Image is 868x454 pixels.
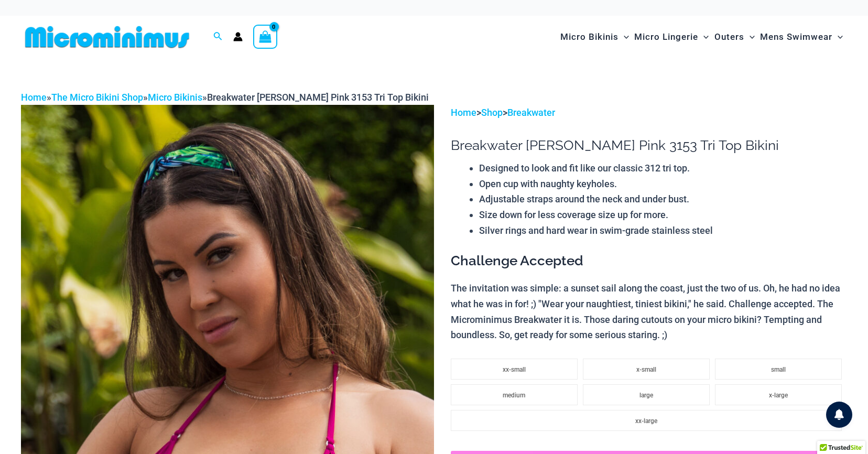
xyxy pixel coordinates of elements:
[715,384,842,405] li: x-large
[479,223,847,239] li: Silver rings and hard wear in swim-grade stainless steel
[832,24,843,50] span: Menu Toggle
[556,19,847,55] nav: Site Navigation
[451,359,578,380] li: xx-small
[481,107,503,118] a: Shop
[207,92,429,103] span: Breakwater [PERSON_NAME] Pink 3153 Tri Top Bikini
[632,21,711,53] a: Micro LingerieMenu ToggleMenu Toggle
[479,207,847,223] li: Size down for less coverage size up for more.
[503,392,525,399] span: medium
[715,359,842,380] li: small
[233,32,243,41] a: Account icon link
[451,410,842,431] li: xx-large
[635,417,657,425] span: xx-large
[619,24,629,50] span: Menu Toggle
[503,366,526,373] span: xx-small
[451,252,847,270] h3: Challenge Accepted
[583,359,710,380] li: x-small
[558,21,632,53] a: Micro BikinisMenu ToggleMenu Toggle
[744,24,755,50] span: Menu Toggle
[583,384,710,405] li: large
[451,280,847,343] p: The invitation was simple: a sunset sail along the coast, just the two of us. Oh, he had no idea ...
[714,24,744,50] span: Outers
[21,92,47,103] a: Home
[213,30,223,44] a: Search icon link
[507,107,555,118] a: Breakwater
[451,107,476,118] a: Home
[560,24,619,50] span: Micro Bikinis
[479,191,847,207] li: Adjustable straps around the neck and under bust.
[760,24,832,50] span: Mens Swimwear
[634,24,698,50] span: Micro Lingerie
[451,137,847,154] h1: Breakwater [PERSON_NAME] Pink 3153 Tri Top Bikini
[757,21,845,53] a: Mens SwimwearMenu ToggleMenu Toggle
[639,392,653,399] span: large
[771,366,786,373] span: small
[479,176,847,192] li: Open cup with naughty keyholes.
[698,24,709,50] span: Menu Toggle
[253,25,277,49] a: View Shopping Cart, empty
[21,25,193,49] img: MM SHOP LOGO FLAT
[769,392,788,399] span: x-large
[451,105,847,121] p: > >
[148,92,202,103] a: Micro Bikinis
[712,21,757,53] a: OutersMenu ToggleMenu Toggle
[21,92,429,103] span: » » »
[479,160,847,176] li: Designed to look and fit like our classic 312 tri top.
[451,384,578,405] li: medium
[51,92,143,103] a: The Micro Bikini Shop
[636,366,656,373] span: x-small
